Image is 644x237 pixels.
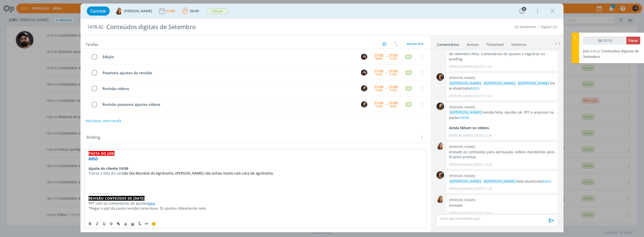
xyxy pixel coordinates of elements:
[385,55,387,58] span: --
[449,105,475,109] b: [PERSON_NAME]
[86,41,98,47] span: Tarefas
[541,24,557,29] a: Digital LG
[148,201,155,206] a: aqui
[360,69,368,76] button: B
[124,171,274,176] span: do Dia Mundial do Agrônomo, [PERSON_NAME] não achou muito com cara de agrônomo.
[89,191,423,196] p: ----------------
[484,179,515,184] span: @[PERSON_NAME]
[190,9,199,13] span: 34:49
[436,142,444,150] img: V
[511,40,527,47] a: Histórico
[449,46,555,62] p: revisão dos conteúdos de setembro feita. Comentários de ajustes e registros no briefing
[100,101,356,108] div: Revisão possíveis ajsutes vídeos
[518,81,549,86] span: @[PERSON_NAME]
[85,116,122,125] button: Adicionar uma tarefa
[361,101,367,108] img: J
[360,85,368,92] button: J
[115,7,123,15] img: V
[388,85,398,89] div: 27/08
[583,49,639,59] a: Job1478.42Conteúdos digitais de Setembro
[104,21,359,33] div: Conteúdos digitais de Setembro
[87,7,110,16] button: Concluir
[388,101,398,105] div: 27/08
[150,221,157,227] button: 🙂
[388,69,398,73] div: 27/08
[89,201,423,206] p: PPT com os comentários de ajustes
[449,198,475,202] b: [PERSON_NAME]
[449,187,473,191] p: [PERSON_NAME]
[458,115,470,120] a: cliente
[394,42,398,46] img: arrow-down-up.svg
[375,89,382,92] div: 13:00
[449,133,473,138] p: [PERSON_NAME]
[450,81,481,86] span: @[PERSON_NAME]
[486,40,504,47] a: Timesheet
[436,171,444,179] img: L
[484,81,515,86] span: @[PERSON_NAME]
[449,174,475,178] b: [PERSON_NAME]
[514,24,536,29] a: LG Sementes
[87,134,100,141] span: Briefing
[449,149,555,160] p: enviado os conteúdos para aprovação, vídeos mandamos após ficarem prontos
[583,49,639,59] span: Conteúdos digitais de Setembro
[449,94,473,98] p: [PERSON_NAME]
[374,54,383,57] div: 27/08
[390,73,396,76] div: 17:00
[449,211,473,215] p: [PERSON_NAME]
[449,163,473,167] p: [PERSON_NAME]
[467,42,479,47] div: Anexos
[390,57,396,60] div: 12:00
[450,110,481,115] span: @[PERSON_NAME]
[470,86,479,91] a: AQUI
[360,101,368,108] button: J
[129,221,136,227] span: Cor de Fundo
[124,9,152,13] span: [PERSON_NAME]
[449,110,555,120] p: revisão feita. Ajustes ok. PPT e arquivos na pasta
[589,49,600,53] span: 1478.42
[522,7,526,11] div: 4
[629,38,638,43] span: Parar
[100,70,356,76] div: Possíveis ajustes da revisão
[89,171,423,176] p: Trocar a foto do card
[407,42,423,46] span: Abertas 4/15
[361,69,367,76] img: B
[89,196,145,201] strong: REVISÃO CONTEÚDOS DE [DATE]
[90,9,106,13] span: Concluir
[436,195,444,203] img: V
[450,46,481,51] span: @[PERSON_NAME]
[360,53,368,60] button: B
[115,7,152,15] button: V[PERSON_NAME]
[374,85,383,89] div: 27/08
[385,103,387,106] span: --
[437,40,459,47] a: Comentários
[375,105,382,108] div: 17:00
[89,166,128,171] strong: Ajuste do cliente 19/08
[449,81,555,91] p: View atualizada .
[484,46,515,51] span: @[PERSON_NAME]
[207,8,228,14] span: Edição
[151,221,156,226] span: 🙂
[626,37,640,44] button: Parar
[449,125,490,130] strong: Ainda faltam os vídeos.
[374,69,383,73] div: 27/08
[80,4,563,232] div: dialog
[474,64,492,69] span: [DATE] 11:02
[385,87,387,90] span: --
[375,73,382,76] div: 14:30
[542,179,551,184] a: AQUI
[474,187,492,191] span: [DATE] 11:20
[89,156,98,161] a: AQUI
[449,144,475,149] b: [PERSON_NAME]
[361,85,367,92] img: J
[436,103,444,110] img: J
[181,7,200,15] button: 34:49
[385,71,387,74] span: --
[89,151,114,156] strong: PASTA DO JOB:
[89,206,423,211] p: *Pegar o ppt da pasta revisão como base, fiz ajustes diteamente nele.
[390,89,396,92] div: 14:30
[87,24,103,30] span: 1478.42
[375,57,382,60] div: 09:00
[474,94,492,98] span: [DATE] 11:23
[388,54,398,57] div: 27/08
